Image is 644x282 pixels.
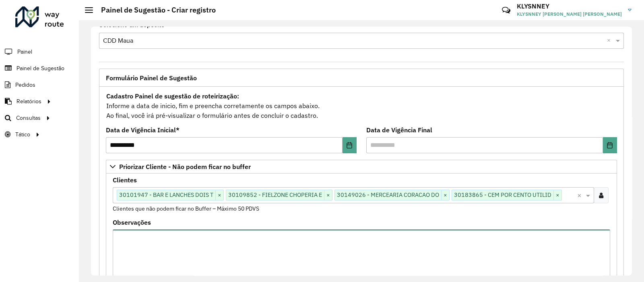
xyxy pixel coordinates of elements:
[17,97,41,106] span: Relatórios
[343,137,357,153] button: Choose Date
[113,175,137,185] label: Clientes
[106,75,197,81] span: Formulário Painel de Sugestão
[366,125,432,135] label: Data de Vigência Final
[517,10,622,18] span: KLYSNNEY [PERSON_NAME] [PERSON_NAME]
[106,91,617,121] div: Informe a data de inicio, fim e preencha corretamente os campos abaixo. Ao final, você irá pré-vi...
[15,81,35,89] span: Pedidos
[113,205,259,212] small: Clientes que não podem ficar no Buffer – Máximo 50 PDVS
[441,190,449,200] span: ×
[553,190,561,200] span: ×
[106,160,617,173] a: Priorizar Cliente - Não podem ficar no buffer
[15,130,30,139] span: Tático
[226,190,324,200] span: 30109852 - FIELZONE CHOPERIA E
[119,163,251,170] span: Priorizar Cliente - Não podem ficar no buffer
[113,217,151,227] label: Observações
[17,64,64,73] span: Painel de Sugestão
[93,6,216,15] h2: Painel de Sugestão - Criar registro
[517,2,622,10] h3: KLYSNNEY
[335,190,441,200] span: 30149026 - MERCEARIA CORACAO DO
[215,190,223,200] span: ×
[452,190,553,200] span: 30183865 - CEM POR CENTO UTILID
[106,125,180,135] label: Data de Vigência Inicial
[16,114,41,122] span: Consultas
[324,190,332,200] span: ×
[117,190,215,200] span: 30101947 - BAR E LANCHES DOIS T
[497,2,515,19] a: Contato Rápido
[577,190,584,200] span: Clear all
[17,48,32,56] span: Painel
[106,92,239,100] strong: Cadastro Painel de sugestão de roteirização:
[607,36,614,46] span: Clear all
[603,137,617,153] button: Choose Date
